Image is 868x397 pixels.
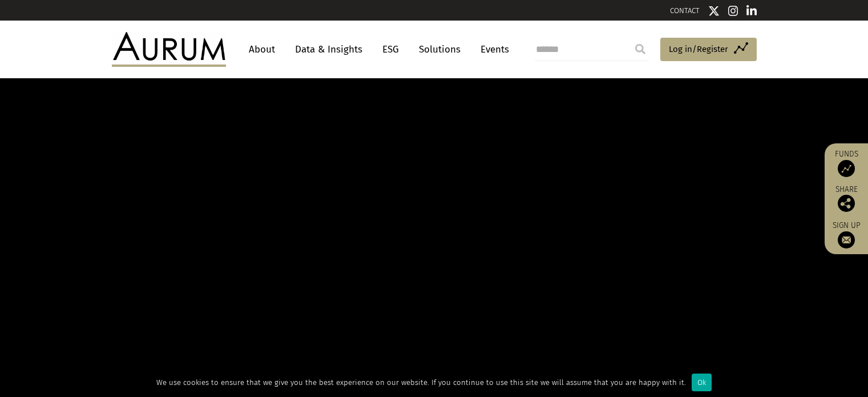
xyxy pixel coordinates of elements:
[660,38,757,62] a: Log in/Register
[670,6,700,15] a: CONTACT
[830,149,862,177] a: Funds
[475,39,509,60] a: Events
[830,220,862,248] a: Sign up
[838,231,855,248] img: Sign up to our newsletter
[838,195,855,212] img: Share this post
[377,39,405,60] a: ESG
[413,39,466,60] a: Solutions
[629,38,652,61] input: Submit
[830,186,862,212] div: Share
[112,32,226,66] img: Aurum
[746,5,757,17] img: Linkedin icon
[289,39,368,60] a: Data & Insights
[692,374,712,391] div: Ok
[728,5,738,17] img: Instagram icon
[243,39,281,60] a: About
[838,160,855,177] img: Access Funds
[669,42,728,56] span: Log in/Register
[708,5,720,17] img: Twitter icon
